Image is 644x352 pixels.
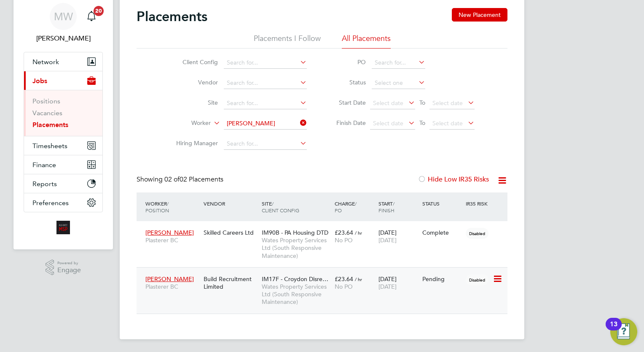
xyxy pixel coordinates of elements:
span: [PERSON_NAME] [145,229,194,236]
img: alliancemsp-logo-retina.png [56,221,70,234]
span: Engage [57,267,81,274]
span: Network [32,58,59,66]
label: Hiring Manager [169,139,218,147]
label: Worker [162,119,211,127]
button: Open Resource Center, 13 new notifications [610,318,637,345]
span: Wates Property Services Ltd (South Responsive Maintenance) [262,236,330,260]
a: Powered byEngage [46,260,81,276]
span: Jobs [32,77,47,85]
span: / Finish [378,200,394,214]
span: £23.64 [335,275,353,283]
a: Positions [32,97,60,105]
input: Search for... [224,57,307,69]
a: 20 [83,3,100,30]
div: [DATE] [376,225,420,248]
h2: Placements [137,8,207,25]
span: [DATE] [378,283,397,290]
span: IM17F - Croydon Disre… [262,275,328,283]
li: All Placements [342,33,391,49]
span: Reports [32,180,57,188]
span: / PO [335,200,357,214]
label: Client Config [169,58,218,66]
button: Jobs [24,71,102,90]
span: MW [54,11,73,22]
label: Hide Low IR35 Risks [418,175,489,184]
input: Search for... [224,138,307,150]
span: Select date [373,119,403,127]
span: Finance [32,161,56,169]
a: Go to home page [24,221,103,234]
input: Search for... [224,97,307,109]
span: 02 of [164,175,180,184]
span: Disabled [466,228,488,239]
span: Disabled [466,274,488,285]
div: Worker [143,196,201,218]
a: MW[PERSON_NAME] [24,3,103,43]
span: No PO [335,236,353,244]
label: PO [328,58,366,66]
div: Site [260,196,333,218]
span: / Position [145,200,169,214]
a: Vacancies [32,109,62,117]
span: Preferences [32,199,69,207]
span: / hr [355,276,362,282]
button: New Placement [452,8,507,22]
button: Timesheets [24,136,102,155]
div: Jobs [24,90,102,136]
span: 02 Placements [164,175,223,184]
input: Search for... [224,77,307,89]
button: Reports [24,174,102,193]
span: [PERSON_NAME] [145,275,194,283]
div: 13 [610,324,617,335]
div: Showing [137,175,225,184]
button: Network [24,52,102,71]
div: Vendor [201,196,260,211]
li: Placements I Follow [254,33,321,49]
div: Charge [333,196,376,218]
input: Search for... [372,57,425,69]
a: [PERSON_NAME]Plasterer BCSkilled Careers LtdIM90B - PA Housing DTDWates Property Services Ltd (So... [143,224,507,231]
span: Powered by [57,260,81,267]
a: Placements [32,121,68,129]
span: / hr [355,230,362,236]
div: IR35 Risk [464,196,493,211]
input: Search for... [224,118,307,130]
span: / Client Config [262,200,299,214]
span: Plasterer BC [145,236,199,244]
span: Wates Property Services Ltd (South Responsive Maintenance) [262,283,330,306]
span: To [417,97,428,108]
span: IM90B - PA Housing DTD [262,229,328,236]
span: Select date [432,119,463,127]
div: Pending [422,275,462,283]
label: Finish Date [328,119,366,127]
div: Skilled Careers Ltd [201,225,260,241]
label: Site [169,99,218,106]
span: To [417,117,428,128]
span: Select date [373,99,403,107]
a: [PERSON_NAME]Plasterer BCBuild Recruitment LimitedIM17F - Croydon Disre…Wates Property Services L... [143,271,507,278]
span: [DATE] [378,236,397,244]
input: Select one [372,77,425,89]
div: Build Recruitment Limited [201,271,260,295]
div: Start [376,196,420,218]
span: No PO [335,283,353,290]
button: Preferences [24,193,102,212]
span: 20 [94,6,104,16]
div: Complete [422,229,462,236]
label: Start Date [328,99,366,106]
span: £23.64 [335,229,353,236]
div: Status [420,196,464,211]
span: Megan Westlotorn [24,33,103,43]
span: Timesheets [32,142,67,150]
label: Vendor [169,79,218,86]
span: Select date [432,99,463,107]
button: Finance [24,155,102,174]
label: Status [328,79,366,86]
span: Plasterer BC [145,283,199,290]
div: [DATE] [376,271,420,295]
